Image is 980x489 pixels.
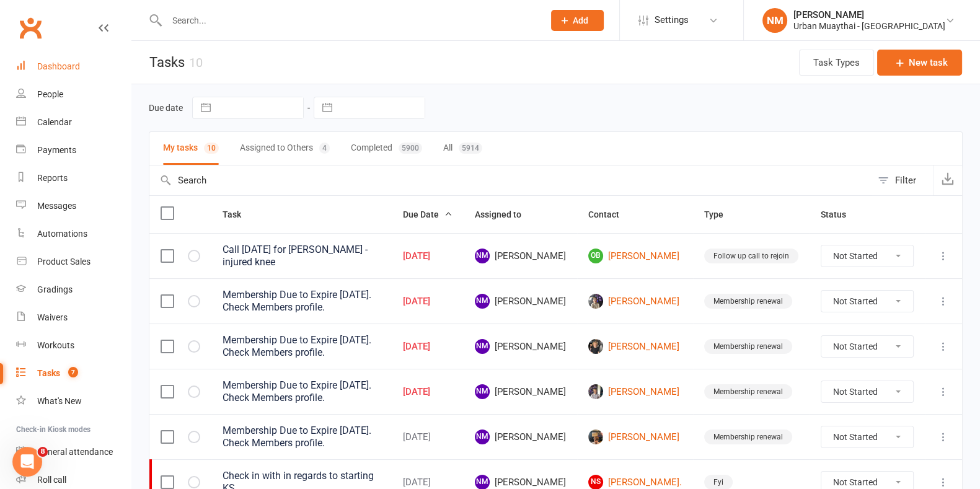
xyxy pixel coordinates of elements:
[573,15,588,25] span: Add
[588,339,603,354] img: Moses Roberts
[872,165,933,195] button: Filter
[351,132,422,165] button: Completed5900
[704,384,792,399] div: Membership renewal
[16,164,131,192] a: Reports
[704,249,798,263] div: Follow up call to rejoin
[588,384,682,399] a: [PERSON_NAME]
[799,50,874,76] button: Task Types
[37,284,73,294] div: Gradings
[16,192,131,220] a: Messages
[475,209,535,219] span: Assigned to
[588,294,603,309] img: Fletcher Cowie
[16,276,131,304] a: Gradings
[475,339,566,354] span: [PERSON_NAME]
[475,384,566,399] span: [PERSON_NAME]
[475,294,566,309] span: [PERSON_NAME]
[475,294,490,309] span: NM
[12,447,42,477] iframe: Intercom live chat
[793,9,945,20] div: [PERSON_NAME]
[204,143,219,154] div: 10
[762,8,787,33] div: NM
[37,312,68,322] div: Waivers
[38,447,48,457] span: 8
[588,294,682,309] a: [PERSON_NAME]
[588,430,603,444] img: Selah Marsh
[551,10,604,31] button: Add
[475,207,535,222] button: Assigned to
[588,384,603,399] img: Oscar Roberts
[704,207,737,222] button: Type
[655,6,689,34] span: Settings
[704,209,737,219] span: Type
[475,430,566,444] span: [PERSON_NAME]
[68,367,78,377] span: 7
[704,294,792,309] div: Membership renewal
[16,359,131,387] a: Tasks 7
[223,379,381,404] div: Membership Due to Expire [DATE]. Check Members profile.
[16,387,131,415] a: What's New
[223,425,381,449] div: Membership Due to Expire [DATE]. Check Members profile.
[704,430,792,444] div: Membership renewal
[37,447,113,457] div: General attendance
[403,207,452,222] button: Due Date
[163,12,535,29] input: Search...
[403,387,452,397] div: [DATE]
[588,209,633,219] span: Contact
[37,368,60,378] div: Tasks
[403,341,452,352] div: [DATE]
[588,339,682,354] a: [PERSON_NAME]
[223,289,381,314] div: Membership Due to Expire [DATE]. Check Members profile.
[37,257,90,267] div: Product Sales
[588,207,633,222] button: Contact
[16,108,131,136] a: Calendar
[588,430,682,444] a: [PERSON_NAME]
[16,53,131,81] a: Dashboard
[16,220,131,248] a: Automations
[588,249,682,263] a: OB[PERSON_NAME]
[704,339,792,354] div: Membership renewal
[240,132,330,165] button: Assigned to Others4
[37,117,72,127] div: Calendar
[877,50,962,76] button: New task
[821,207,860,222] button: Status
[403,209,452,219] span: Due Date
[16,332,131,359] a: Workouts
[475,249,566,263] span: [PERSON_NAME]
[223,209,255,219] span: Task
[16,438,131,466] a: General attendance kiosk mode
[131,41,203,84] h1: Tasks
[475,249,490,263] span: NM
[821,209,860,219] span: Status
[37,61,80,71] div: Dashboard
[403,251,452,262] div: [DATE]
[475,384,490,399] span: NM
[403,477,452,488] div: [DATE]
[443,132,482,165] button: All5914
[223,334,381,359] div: Membership Due to Expire [DATE]. Check Members profile.
[793,20,945,32] div: Urban Muaythai - [GEOGRAPHIC_DATA]
[37,475,66,485] div: Roll call
[403,296,452,307] div: [DATE]
[588,249,603,263] span: OB
[37,229,87,239] div: Automations
[459,143,482,154] div: 5914
[403,432,452,443] div: [DATE]
[37,201,76,211] div: Messages
[223,244,381,268] div: Call [DATE] for [PERSON_NAME] - injured knee
[319,143,330,154] div: 4
[163,132,219,165] button: My tasks10
[37,89,63,99] div: People
[189,55,203,70] div: 10
[37,145,76,155] div: Payments
[37,340,74,350] div: Workouts
[16,304,131,332] a: Waivers
[37,173,68,183] div: Reports
[149,165,872,195] input: Search
[475,339,490,354] span: NM
[223,207,255,222] button: Task
[16,81,131,108] a: People
[895,173,916,188] div: Filter
[15,12,46,43] a: Clubworx
[149,103,183,113] label: Due date
[37,396,82,406] div: What's New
